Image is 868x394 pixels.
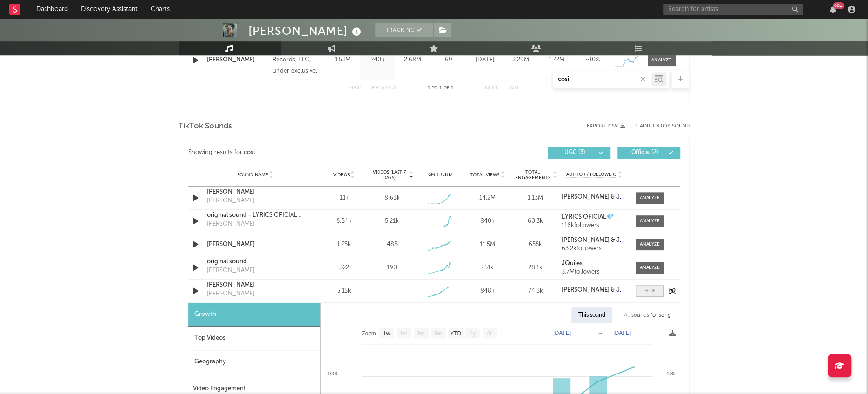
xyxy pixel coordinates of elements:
[562,237,637,243] strong: [PERSON_NAME] & JQuiles
[362,330,376,337] text: Zoom
[562,260,583,267] strong: JQuiles
[597,330,603,336] text: →
[562,214,626,220] a: LYRICS OFICIAL💎
[384,194,399,203] div: 8.63k
[587,123,625,129] button: Export CSV
[486,330,492,337] text: All
[386,240,397,249] div: 485
[323,287,366,296] div: 5.15k
[387,263,397,273] div: 190
[466,194,509,203] div: 14.2M
[514,287,557,296] div: 74.3k
[562,287,637,293] strong: [PERSON_NAME] & JQuiles
[553,76,651,83] input: Search by song name or URL
[571,307,612,323] div: This sound
[244,147,255,158] div: cosi
[617,307,678,323] div: All sounds for song
[363,55,393,65] div: 240k
[830,6,836,13] button: 99+
[566,172,616,178] span: Author / Followers
[207,55,268,65] a: [PERSON_NAME]
[385,217,399,226] div: 5.21k
[434,330,442,337] text: 6m
[207,289,255,299] div: [PERSON_NAME]
[562,269,626,275] div: 3.7M followers
[635,124,690,129] button: + Add TikTok Sound
[505,55,537,65] div: 3.29M
[562,246,626,252] div: 63.2k followers
[562,194,626,200] a: [PERSON_NAME] & JQuiles
[188,327,320,350] div: Top Videos
[577,55,608,65] div: ~ 10 %
[466,263,509,273] div: 251k
[625,124,690,129] button: + Add TikTok Sound
[399,330,407,337] text: 1m
[562,260,626,267] a: JQuiles
[466,287,509,296] div: 848k
[554,150,596,155] span: UGC ( 3 )
[663,4,803,15] input: Search for artists
[514,217,557,226] div: 60.3k
[207,280,304,290] a: [PERSON_NAME]
[514,240,557,249] div: 655k
[417,330,424,337] text: 3m
[323,194,366,203] div: 11k
[375,23,433,37] button: Tracking
[450,330,461,337] text: YTD
[514,263,557,273] div: 28.1k
[383,330,390,337] text: 1w
[207,187,304,197] a: [PERSON_NAME]
[553,330,571,336] text: [DATE]
[323,217,366,226] div: 5.54k
[323,263,366,273] div: 322
[562,237,626,244] a: [PERSON_NAME] & JQuiles
[562,287,626,294] a: [PERSON_NAME] & JQuiles
[333,172,350,178] span: Videos
[248,23,364,39] div: [PERSON_NAME]
[562,214,614,220] strong: LYRICS OFICIAL💎
[432,55,465,65] div: 69
[328,55,358,65] div: 1.53M
[327,371,338,376] text: 1000
[470,172,499,178] span: Total Views
[562,194,637,200] strong: [PERSON_NAME] & JQuiles
[466,240,509,249] div: 11.5M
[562,222,626,229] div: 116k followers
[623,150,666,155] span: Official ( 2 )
[323,240,366,249] div: 1.25k
[207,196,255,206] div: [PERSON_NAME]
[418,171,461,178] div: 6M Trend
[179,121,232,132] span: TikTok Sounds
[237,172,268,178] span: Sound Name
[444,86,449,90] span: of
[514,194,557,203] div: 1.13M
[207,240,304,249] a: [PERSON_NAME]
[188,147,434,159] div: Showing results for
[207,220,255,229] div: [PERSON_NAME]
[613,330,631,336] text: [DATE]
[272,43,323,77] div: © 2025 Kira Records, LLC, under exclusive license to Warner Music Latina Inc.
[833,2,844,9] div: 99 +
[617,147,680,159] button: Official(2)
[188,303,320,327] div: Growth
[370,169,408,180] span: Videos (last 7 days)
[548,147,610,159] button: UGC(3)
[470,55,501,65] div: [DATE]
[398,55,428,65] div: 2.68M
[514,169,551,180] span: Total Engagements
[470,330,476,337] text: 1y
[207,257,304,267] a: original sound
[666,371,676,376] text: 4.8k
[466,217,509,226] div: 840k
[207,211,304,220] a: original sound - LYRICS OFICIAL💎
[541,55,572,65] div: 1.72M
[207,266,255,275] div: [PERSON_NAME]
[432,86,437,90] span: to
[188,350,320,374] div: Geography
